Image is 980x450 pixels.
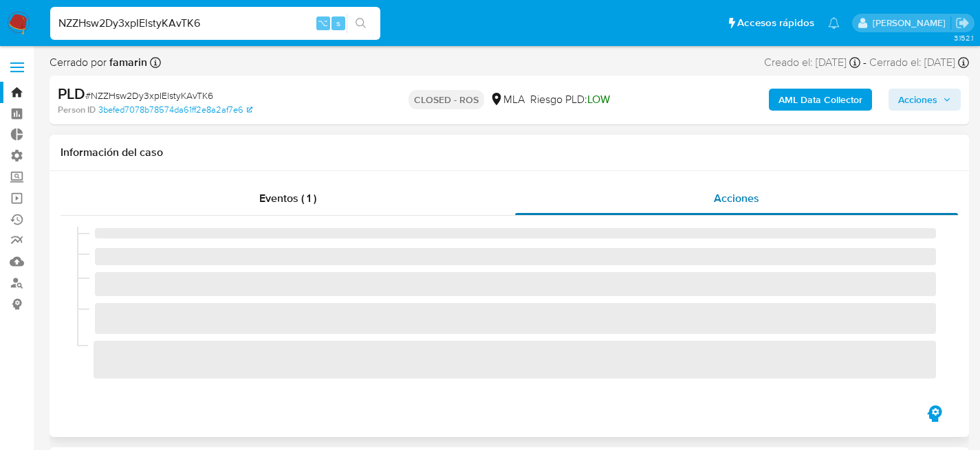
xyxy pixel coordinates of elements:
span: Accesos rápidos [737,16,814,30]
span: ‌ [95,303,936,334]
span: Eventos ( 1 ) [259,190,316,206]
a: 3befed7078b78574da61ff2e8a2af7e6 [98,104,252,116]
span: ‌ [95,248,936,265]
span: ⌥ [318,16,328,30]
div: Cerrado el: [DATE] [869,55,969,70]
input: Buscar usuario o caso... [50,14,380,32]
span: Acciones [714,190,759,206]
span: Cerrado por [50,55,147,70]
button: search-icon [347,14,375,33]
a: Notificaciones [828,17,840,29]
b: AML Data Collector [778,89,862,111]
a: Salir [955,16,970,30]
div: MLA [490,92,525,107]
p: facundo.marin@mercadolibre.com [873,16,950,30]
span: s [336,16,340,30]
span: ‌ [95,228,936,238]
p: CLOSED - ROS [409,90,484,109]
span: - [863,55,867,70]
button: AML Data Collector [769,89,872,111]
b: Person ID [58,104,96,116]
h1: Información del caso [61,146,958,159]
button: Acciones [889,89,961,111]
b: famarin [107,54,147,70]
span: LOW [587,91,610,107]
span: ‌ [94,341,936,379]
span: Acciones [898,89,937,111]
b: PLD [58,82,85,104]
span: Riesgo PLD: [530,92,610,107]
span: # NZZHsw2Dy3xpIElstyKAvTK6 [85,89,213,102]
span: ‌ [95,272,936,296]
div: Creado el: [DATE] [764,55,860,70]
